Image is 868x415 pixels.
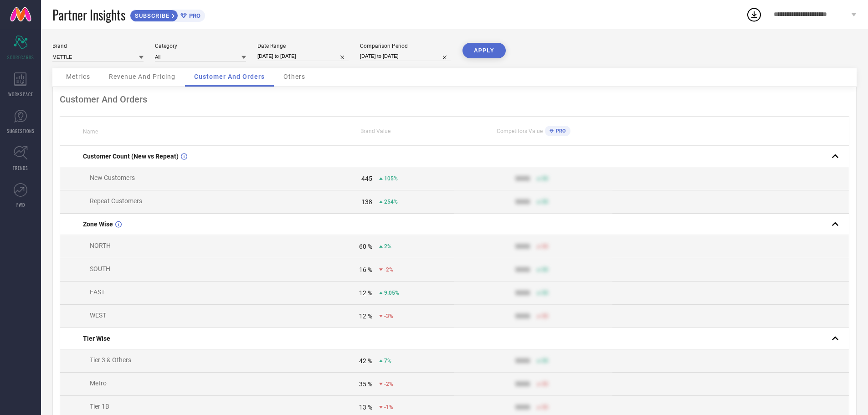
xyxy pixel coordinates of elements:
[554,128,566,134] span: PRO
[384,313,393,319] span: -3%
[283,73,305,80] span: Others
[542,381,548,387] span: 50
[384,381,393,387] span: -2%
[8,91,33,97] span: WORKSPACE
[90,265,110,272] span: SOUTH
[90,174,135,181] span: New Customers
[542,266,548,273] span: 50
[359,380,372,388] div: 35 %
[360,43,451,49] div: Comparison Period
[384,243,391,250] span: 2%
[384,266,393,273] span: -2%
[257,43,349,49] div: Date Range
[16,201,25,208] span: FWD
[90,288,105,296] span: EAST
[384,290,399,296] span: 9.05%
[83,153,179,160] span: Customer Count (New vs Repeat)
[83,335,110,342] span: Tier Wise
[66,73,90,80] span: Metrics
[109,73,175,80] span: Revenue And Pricing
[384,358,391,364] span: 7%
[515,175,530,182] div: 9999
[360,128,390,134] span: Brand Value
[7,54,34,61] span: SCORECARDS
[542,290,548,296] span: 50
[83,220,113,228] span: Zone Wise
[542,243,548,250] span: 50
[257,51,349,61] input: Select date range
[359,266,372,273] div: 16 %
[90,403,109,410] span: Tier 1B
[746,6,762,23] div: Open download list
[542,175,548,182] span: 50
[361,175,372,182] div: 445
[462,43,506,58] button: APPLY
[60,94,849,105] div: Customer And Orders
[359,243,372,250] div: 60 %
[130,7,205,22] a: SUBSCRIBEPRO
[90,242,111,249] span: NORTH
[90,379,107,387] span: Metro
[497,128,543,134] span: Competitors Value
[52,5,125,24] span: Partner Insights
[52,43,144,49] div: Brand
[515,289,530,297] div: 9999
[515,357,530,364] div: 9999
[90,312,106,319] span: WEST
[542,313,548,319] span: 50
[515,313,530,320] div: 9999
[384,199,398,205] span: 254%
[360,51,451,61] input: Select comparison period
[515,404,530,411] div: 9999
[515,198,530,205] div: 9999
[90,197,142,205] span: Repeat Customers
[187,12,200,19] span: PRO
[361,198,372,205] div: 138
[155,43,246,49] div: Category
[384,175,398,182] span: 105%
[83,128,98,135] span: Name
[542,404,548,410] span: 50
[359,404,372,411] div: 13 %
[359,313,372,320] div: 12 %
[90,356,131,364] span: Tier 3 & Others
[515,266,530,273] div: 9999
[384,404,393,410] span: -1%
[7,128,35,134] span: SUGGESTIONS
[130,12,172,19] span: SUBSCRIBE
[359,357,372,364] div: 42 %
[13,164,28,171] span: TRENDS
[542,358,548,364] span: 50
[542,199,548,205] span: 50
[194,73,265,80] span: Customer And Orders
[515,380,530,388] div: 9999
[359,289,372,297] div: 12 %
[515,243,530,250] div: 9999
